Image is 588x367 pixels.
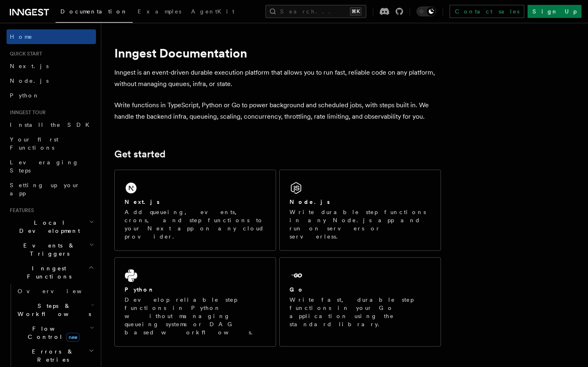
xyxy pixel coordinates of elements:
[7,219,89,235] span: Local Development
[265,5,366,18] button: Search...⌘K
[7,238,96,261] button: Events & Triggers
[125,285,155,294] h2: Python
[14,298,96,321] button: Steps & Workflows
[125,296,266,336] p: Develop reliable step functions in Python without managing queueing systems or DAG based workflows.
[7,73,96,88] a: Node.js
[18,288,102,294] span: Overview
[7,241,89,258] span: Events & Triggers
[290,208,431,241] p: Write durable step functions in any Node.js app and run on servers or serverless.
[14,325,90,341] span: Flow Control
[14,347,89,364] span: Errors & Retries
[290,285,304,294] h2: Go
[7,109,46,116] span: Inngest tour
[186,2,239,22] a: AgentKit
[191,8,234,15] span: AgentKit
[60,8,128,15] span: Documentation
[10,182,80,197] span: Setting up your app
[14,302,91,318] span: Steps & Workflows
[114,148,165,160] a: Get started
[10,92,40,99] span: Python
[7,117,96,132] a: Install the SDK
[7,155,96,178] a: Leveraging Steps
[10,122,94,128] span: Install the SDK
[14,344,96,367] button: Errors & Retries
[528,5,581,18] a: Sign Up
[290,296,431,328] p: Write fast, durable step functions in your Go application using the standard library.
[14,284,96,298] a: Overview
[7,51,42,57] span: Quick start
[279,170,441,251] a: Node.jsWrite durable step functions in any Node.js app and run on servers or serverless.
[7,88,96,103] a: Python
[7,207,34,214] span: Features
[7,29,96,44] a: Home
[138,8,181,15] span: Examples
[114,257,276,347] a: PythonDevelop reliable step functions in Python without managing queueing systems or DAG based wo...
[10,77,49,84] span: Node.js
[7,59,96,73] a: Next.js
[14,321,96,344] button: Flow Controlnew
[66,333,80,342] span: new
[114,99,441,122] p: Write functions in TypeScript, Python or Go to power background and scheduled jobs, with steps bu...
[290,198,330,206] h2: Node.js
[125,198,160,206] h2: Next.js
[10,63,49,69] span: Next.js
[416,7,436,16] button: Toggle dark mode
[114,67,441,90] p: Inngest is an event-driven durable execution platform that allows you to run fast, reliable code ...
[10,159,79,174] span: Leveraging Steps
[133,2,186,22] a: Examples
[7,178,96,201] a: Setting up your app
[10,33,33,41] span: Home
[279,257,441,347] a: GoWrite fast, durable step functions in your Go application using the standard library.
[7,261,96,284] button: Inngest Functions
[114,170,276,251] a: Next.jsAdd queueing, events, crons, and step functions to your Next app on any cloud provider.
[114,46,441,60] h1: Inngest Documentation
[10,136,58,151] span: Your first Functions
[350,7,361,15] kbd: ⌘K
[7,132,96,155] a: Your first Functions
[450,5,524,18] a: Contact sales
[7,215,96,238] button: Local Development
[56,2,133,23] a: Documentation
[125,208,266,241] p: Add queueing, events, crons, and step functions to your Next app on any cloud provider.
[7,264,88,281] span: Inngest Functions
